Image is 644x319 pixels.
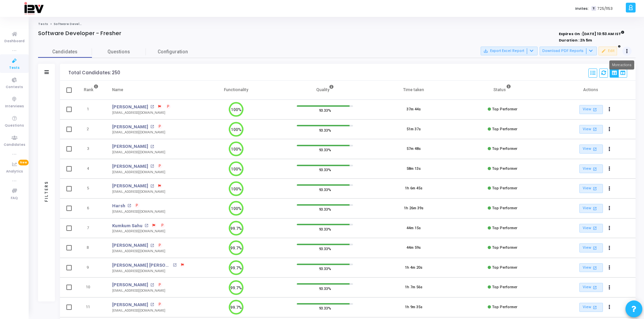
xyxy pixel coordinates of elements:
[605,204,614,213] button: Actions
[77,179,105,198] td: 5
[112,222,142,229] a: Kumkum Sahu
[492,245,517,250] span: Top Performer
[112,163,148,170] a: [PERSON_NAME]
[592,166,598,172] mat-icon: open_in_new
[592,265,598,271] mat-icon: open_in_new
[77,218,105,238] td: 7
[547,81,636,100] th: Actions
[404,206,423,211] div: 1h 26m 39s
[559,29,624,37] strong: Expires On : [DATE] 10:53 AM IST
[319,107,331,114] span: 93.33%
[159,302,161,307] span: P
[559,37,592,43] strong: Duration : 2h 5m
[403,86,424,94] div: Time taken
[18,160,29,165] span: New
[492,305,517,309] span: Top Performer
[605,223,614,233] button: Actions
[4,142,25,148] span: Candidates
[407,166,421,172] div: 58m 13s
[579,303,603,312] a: View
[173,263,176,267] mat-icon: open_in_new
[6,169,23,175] span: Analytics
[92,48,146,55] span: Questions
[592,126,598,132] mat-icon: open_in_new
[605,144,614,154] button: Actions
[579,283,603,292] a: View
[281,81,369,100] th: Quality
[150,125,154,129] mat-icon: open_in_new
[112,86,123,94] div: Name
[605,263,614,272] button: Actions
[112,288,165,293] div: [EMAIL_ADDRESS][DOMAIN_NAME]
[77,297,105,317] td: 11
[592,225,598,231] mat-icon: open_in_new
[112,183,148,189] a: [PERSON_NAME]
[54,22,104,26] span: Software Developer - Fresher
[579,144,603,154] a: View
[159,163,161,169] span: P
[136,203,138,208] span: P
[112,229,165,234] div: [EMAIL_ADDRESS][DOMAIN_NAME]
[601,49,606,53] mat-icon: edit
[592,285,598,290] mat-icon: open_in_new
[38,48,92,55] span: Candidates
[579,263,603,272] a: View
[492,166,517,171] span: Top Performer
[112,130,165,135] div: [EMAIL_ADDRESS][DOMAIN_NAME]
[77,277,105,297] td: 10
[38,22,636,26] nav: breadcrumb
[492,147,517,151] span: Top Performer
[319,225,331,232] span: 93.33%
[112,110,171,115] div: [EMAIL_ADDRESS][DOMAIN_NAME]
[579,125,603,134] a: View
[77,238,105,258] td: 8
[159,124,161,129] span: P
[5,123,24,129] span: Questions
[609,60,634,70] div: More actions
[158,48,188,55] span: Configuration
[319,285,331,292] span: 93.33%
[579,184,603,193] a: View
[605,302,614,312] button: Actions
[407,107,421,112] div: 37m 44s
[127,204,131,208] mat-icon: open_in_new
[319,127,331,133] span: 93.33%
[144,224,148,228] mat-icon: open_in_new
[150,164,154,168] mat-icon: open_in_new
[112,249,165,254] div: [EMAIL_ADDRESS][DOMAIN_NAME]
[405,265,422,271] div: 1h 4m 20s
[77,119,105,139] td: 2
[38,30,121,37] h4: Software Developer - Fresher
[592,304,598,310] mat-icon: open_in_new
[592,206,598,211] mat-icon: open_in_new
[5,104,24,109] span: Interviews
[112,242,148,249] a: [PERSON_NAME]
[6,84,23,90] span: Contests
[11,195,18,201] span: FAQ
[579,164,603,174] a: View
[319,186,331,193] span: 93.33%
[159,282,161,288] span: P
[598,6,613,11] span: 725/1153
[592,107,598,112] mat-icon: open_in_new
[599,47,617,55] button: Edit
[492,127,517,131] span: Top Performer
[77,159,105,179] td: 4
[407,146,421,152] div: 57m 48s
[150,184,154,188] mat-icon: open_in_new
[605,105,614,114] button: Actions
[43,154,50,228] div: Filters
[150,283,154,287] mat-icon: open_in_new
[112,203,125,209] a: Harsh
[319,166,331,173] span: 93.33%
[77,258,105,278] td: 9
[9,65,20,71] span: Tests
[319,265,331,272] span: 93.33%
[150,105,154,109] mat-icon: open_in_new
[112,262,171,269] a: [PERSON_NAME] [PERSON_NAME]
[492,265,517,270] span: Top Performer
[68,70,120,76] div: Total Candidates: 250
[591,6,596,11] span: T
